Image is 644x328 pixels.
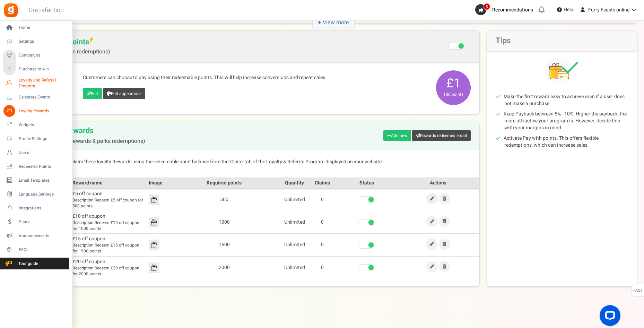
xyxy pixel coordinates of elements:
[487,31,637,51] h2: Tips
[504,135,628,149] li: Activate Pay with points. This offers flexible redemptions, which can increase sales
[308,188,336,211] td: 0
[588,6,629,14] span: Furry Feasts online
[19,52,67,58] span: Campaigns
[72,265,95,271] b: Description:
[19,94,67,100] span: Celebrate Events
[439,216,450,227] a: Remove
[281,256,308,279] td: Unlimited
[19,25,67,31] span: Home
[3,50,69,61] a: Campaigns
[168,188,281,211] td: 500
[19,247,67,253] span: FAQs
[504,111,628,131] li: Keep Payback between 5% - 10%. Higher the payback, the more attractive your program is. However, ...
[3,36,69,48] a: Settings
[3,119,69,131] a: Widgets
[72,265,145,277] span: Redeem £20 off coupon for 2000 points
[312,17,355,28] i: View more
[426,216,438,227] a: Edit
[19,122,67,128] span: Widgets
[308,256,336,279] td: 0
[19,205,67,211] span: Integrations
[83,88,102,99] a: Edit
[3,63,69,75] a: Purchase to win
[308,234,336,256] td: 0
[562,6,573,13] span: Help
[439,239,450,250] a: Remove
[19,191,67,197] span: Language Settings
[38,158,471,165] p: Customers can claim these loyalty Rewards using the redeemable point balance from the 'Claim' tab...
[71,234,147,256] td: £15 off coupon
[38,49,110,55] span: (Flexible points redemptions)
[281,188,308,211] td: Unlimited
[149,217,159,227] img: Reward
[19,219,67,225] span: Plans
[397,178,479,188] th: Actions
[3,91,69,103] a: Celebrate Events
[3,22,69,34] a: Home
[3,202,69,214] a: Integrations
[38,37,110,55] span: Pay with points
[3,133,69,145] a: Profile Settings
[412,130,471,141] a: Rewards redeemed email
[38,138,145,145] span: (Fixed points rewards & perks redemptions)
[19,77,69,89] span: Loyalty and Referral Program
[281,211,308,233] td: Unlimited
[3,105,69,117] a: Loyalty Rewards
[19,233,67,239] span: Announcements
[71,188,147,211] td: £5 off coupon
[475,4,536,15] a: 5 Recommendations
[149,240,159,250] img: Reward
[168,234,281,256] td: 1500
[3,188,69,200] a: Language Settings
[426,261,438,272] a: Edit
[83,74,429,81] p: Customers can choose to pay using their redeemable points. This will help increase conversions an...
[19,108,67,114] span: Loyalty Rewards
[19,178,67,183] span: Email Templates
[72,197,145,209] span: Redeem £5 off coupon for 500 points
[168,211,281,233] td: 1000
[3,77,69,89] a: Loyalty and Referral Program
[439,193,450,204] a: Remove
[438,91,469,97] small: 100 points
[147,178,168,188] th: Image
[492,6,533,14] span: Recommendations
[504,93,628,107] li: Make the first reward easy to achieve even if a user does not make a purchase
[149,195,159,205] img: Reward
[317,18,323,28] strong: +
[19,66,67,72] span: Purchase to win
[72,242,145,254] span: Redeem £15 off coupon for 1500 points
[72,242,95,248] b: Description:
[3,147,69,158] a: Users
[3,261,52,267] span: Tour guide
[281,234,308,256] td: Unlimited
[72,219,95,226] b: Description:
[554,4,576,15] a: Help
[71,256,147,279] td: £20 off coupon
[3,230,69,242] a: Announcements
[38,127,145,145] h2: Loyalty Rewards
[3,244,69,256] a: FAQs
[383,130,411,141] a: Add new
[149,262,159,273] img: Reward
[336,178,397,188] th: Status
[3,2,19,18] img: Gratisfaction
[103,88,145,99] a: Edit appearance
[168,178,281,188] th: Required points
[546,58,578,85] img: Tips
[484,3,490,10] span: 5
[71,211,147,233] td: £10 off coupon
[71,178,147,188] th: Reward name
[439,261,450,272] a: Remove
[21,3,71,17] h3: Gratisfaction
[3,216,69,228] a: Plans
[19,150,67,156] span: Users
[72,197,95,203] b: Description:
[436,70,471,105] span: £1
[426,239,438,250] a: Edit
[633,284,643,297] span: FAQs
[308,178,336,188] th: Claims
[72,220,145,232] span: Redeem £10 off coupon for 1000 points
[19,164,67,170] span: Redeemed Points
[168,256,281,279] td: 2000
